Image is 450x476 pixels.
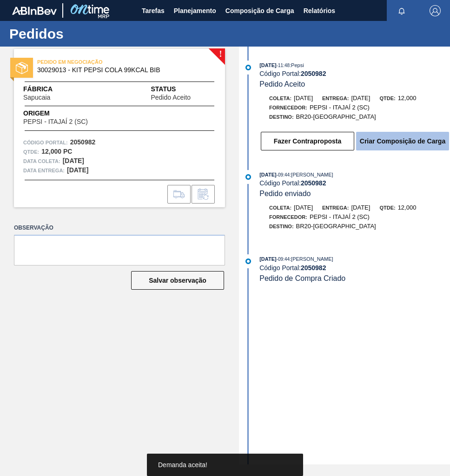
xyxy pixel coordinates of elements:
[379,205,395,211] span: Qtde:
[304,5,335,16] span: Relatórios
[290,62,304,68] span: : Pepsi
[269,95,291,101] span: Coleta:
[290,256,333,262] span: : [PERSON_NAME]
[23,109,114,118] span: Origem
[23,147,39,156] span: Qtde :
[23,166,65,175] span: Data entrega:
[23,138,68,147] span: Código Portal:
[269,205,291,211] span: Coleta:
[301,179,326,187] strong: 2050982
[301,264,326,272] strong: 2050982
[379,95,395,101] span: Qtde:
[37,67,206,74] span: 30029013 - KIT PEPSI COLA 99KCAL BIB
[259,172,276,177] span: [DATE]
[259,190,311,197] span: Pedido enviado
[23,94,50,101] span: Sapucaia
[245,258,251,264] img: atual
[245,65,251,70] img: atual
[351,204,370,211] span: [DATE]
[259,179,450,187] div: Código Portal:
[269,224,294,229] span: Destino:
[351,95,370,102] span: [DATE]
[398,95,417,102] span: 12,000
[259,256,276,262] span: [DATE]
[23,118,88,125] span: PEPSI - ITAJAÍ 2 (SC)
[41,148,72,155] strong: 12,000 PC
[310,104,370,111] span: PEPSI - ITAJAÍ 2 (SC)
[259,70,450,77] div: Código Portal:
[356,132,449,150] button: Criar Composição de Carga
[277,63,290,68] span: - 11:48
[12,7,57,15] img: TNhmsLtSVTkK8tSr43FrP2fwEKptu5GPRR3wAAAABJRU5ErkJggg==
[277,172,290,177] span: - 09:44
[322,205,349,211] span: Entrega:
[269,214,307,220] span: Fornecedor:
[310,213,370,220] span: PEPSI - ITAJAÍ 2 (SC)
[296,113,376,120] span: BR20-[GEOGRAPHIC_DATA]
[269,105,307,110] span: Fornecedor:
[151,94,191,101] span: Pedido Aceito
[398,204,417,211] span: 12,000
[23,84,79,94] span: Fábrica
[167,185,191,204] div: Ir para Composição de Carga
[259,264,450,272] div: Código Portal:
[245,174,251,180] img: atual
[142,5,165,16] span: Tarefas
[63,157,84,164] strong: [DATE]
[277,257,290,262] span: - 09:44
[70,138,96,146] strong: 2050982
[131,271,224,290] button: Salvar observação
[290,172,333,177] span: : [PERSON_NAME]
[296,223,376,230] span: BR20-[GEOGRAPHIC_DATA]
[301,70,326,77] strong: 2050982
[322,95,349,101] span: Entrega:
[151,84,216,94] span: Status
[430,5,441,16] img: Logout
[158,461,207,469] span: Demanda aceita!
[259,62,276,68] span: [DATE]
[259,274,345,282] span: Pedido de Compra Criado
[294,95,313,102] span: [DATE]
[225,5,294,16] span: Composição de Carga
[37,57,167,67] span: PEDIDO EM NEGOCIAÇÃO
[67,166,88,174] strong: [DATE]
[9,28,174,39] h1: Pedidos
[261,132,354,150] button: Fazer Contraproposta
[192,185,215,204] div: Informar alteração no pedido
[387,4,417,17] button: Notificações
[14,221,225,235] label: Observação
[269,114,294,120] span: Destino:
[16,62,28,74] img: status
[259,80,305,88] span: Pedido Aceito
[23,156,60,166] span: Data coleta:
[294,204,313,211] span: [DATE]
[174,5,216,16] span: Planejamento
